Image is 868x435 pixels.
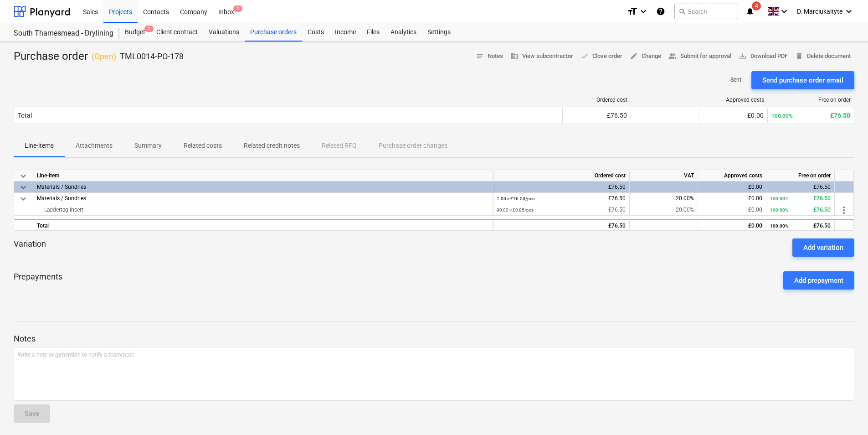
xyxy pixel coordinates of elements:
[144,26,154,32] span: 2
[630,170,698,181] div: VAT
[37,195,86,202] span: Materials / Sundries
[476,52,484,60] span: notes
[630,52,638,60] span: edit
[14,29,108,38] div: South Thamesmead - Drylining
[497,204,626,216] div: £76.50
[703,112,764,119] div: £0.00
[703,97,764,103] div: Approved costs
[752,1,761,10] span: 4
[770,223,788,228] small: 100.00%
[698,170,766,181] div: Approved costs
[779,6,790,17] i: keyboard_arrow_down
[184,141,222,150] p: Related costs
[580,51,622,62] span: Close order
[76,141,113,150] p: Attachments
[771,97,851,103] div: Free on order
[791,49,854,63] button: Delete document
[497,220,626,232] div: £76.50
[566,97,627,103] div: Ordered cost
[120,51,184,62] p: TML0014-PO-178
[626,49,665,63] button: Change
[668,51,731,62] span: Submit for approval
[14,238,46,257] p: Variation
[766,170,835,181] div: Free on order
[739,52,747,60] span: save_alt
[638,6,649,17] i: keyboard_arrow_down
[843,6,854,17] i: keyboard_arrow_down
[794,274,843,286] div: Add prepayment
[92,51,116,62] p: ( Open )
[119,23,151,41] a: Budget2
[797,8,842,15] span: D. Marciukaityte
[803,242,843,254] div: Add variation
[770,204,831,216] div: £76.50
[14,333,854,344] p: Notes
[771,113,793,119] small: 100.00%
[770,220,831,232] div: £76.50
[119,23,151,41] div: Budget
[745,6,755,17] i: notifications
[476,51,503,62] span: Notes
[702,181,762,193] div: £0.00
[33,219,493,231] div: Total
[37,204,489,215] div: Laddertag Insert
[18,182,29,193] span: keyboard_arrow_down
[25,141,54,150] p: Line-items
[329,23,361,41] a: Income
[497,181,626,193] div: £76.50
[580,52,589,60] span: done
[14,271,62,290] p: Prepayments
[497,196,534,201] small: 1.00 × £76.50 / pcs
[795,51,851,62] span: Delete document
[770,196,788,201] small: 100.00%
[151,23,203,41] a: Client contract
[770,193,831,204] div: £76.50
[702,193,762,204] div: £0.00
[203,23,245,41] a: Valuations
[33,170,493,181] div: Line-item
[302,23,329,41] div: Costs
[770,207,788,212] small: 100.00%
[783,271,854,290] button: Add prepayment
[678,8,686,15] span: search
[838,205,849,216] span: more_vert
[497,193,626,204] div: £76.50
[771,112,850,119] div: £76.50
[702,204,762,216] div: £0.00
[630,193,698,204] div: 20.00%
[566,112,627,119] div: £76.50
[18,112,32,119] div: Total
[770,181,831,193] div: £76.50
[385,23,422,41] a: Analytics
[674,4,738,19] button: Search
[577,49,626,63] button: Close order
[493,170,630,181] div: Ordered cost
[245,23,302,41] a: Purchase orders
[665,49,735,63] button: Submit for approval
[507,49,577,63] button: View subcontractor
[422,23,456,41] a: Settings
[472,49,507,63] button: Notes
[37,181,489,192] div: Materials / Sundries
[510,51,573,62] span: View subcontractor
[656,6,665,17] i: Knowledge base
[762,74,843,86] div: Send purchase order email
[668,52,677,60] span: people_alt
[18,193,29,204] span: keyboard_arrow_down
[630,204,698,216] div: 20.00%
[739,51,788,62] span: Download PDF
[14,49,184,64] div: Purchase order
[730,76,744,84] p: Sent : -
[361,23,385,41] a: Files
[792,238,854,257] button: Add variation
[497,207,534,212] small: 90.00 × £0.85 / pcs
[627,6,638,17] i: format_size
[702,220,762,232] div: £0.00
[795,52,803,60] span: delete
